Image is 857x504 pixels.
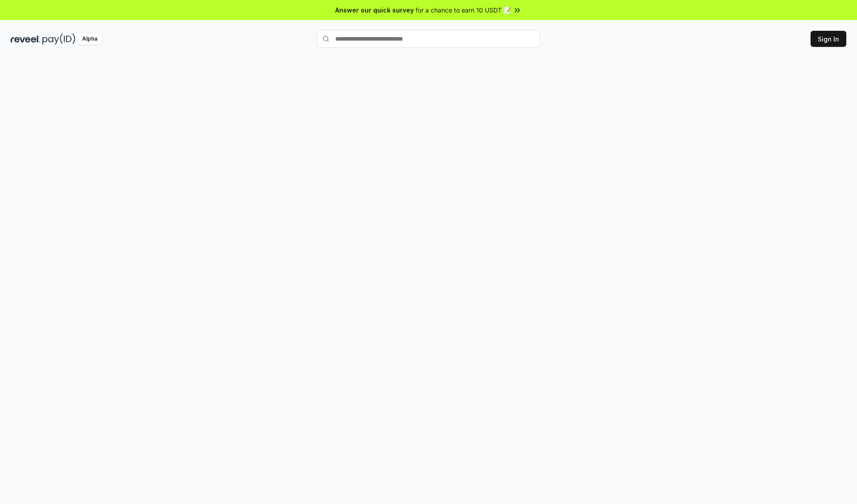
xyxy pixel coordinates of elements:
span: Answer our quick survey [335,5,414,15]
img: pay_id [42,33,75,45]
div: Alpha [77,33,102,45]
button: Sign In [811,31,846,47]
span: for a chance to earn 10 USDT 📝 [416,5,511,15]
img: reveel_dark [11,33,41,45]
